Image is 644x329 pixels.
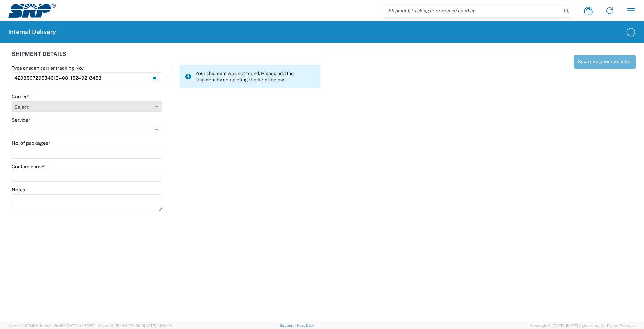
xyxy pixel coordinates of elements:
img: srp [8,4,56,18]
span: Your shipment was not found. Please add the shipment by completing the fields below. [195,70,315,83]
label: Contact name [12,163,45,170]
span: Server: 2025.18.0-bb0e0c2bd68 [8,323,95,328]
a: Feedback [297,323,314,327]
label: No. of packages [12,140,50,146]
label: Notes [12,187,25,193]
div: SHIPMENT DETAILS [12,51,320,65]
label: Service [12,117,30,123]
span: Copyright © [DATE]-[DATE] Agistix Inc., All Rights Reserved [530,322,636,329]
span: [DATE] 09:52:52 [66,323,95,328]
label: Carrier [12,93,29,100]
label: Type or scan carrier tracking No. [12,65,85,71]
input: Shipment, tracking or reference number [383,4,561,17]
span: [DATE] 10:20:09 [144,323,172,328]
h2: Internal Delivery [8,28,56,36]
span: Client: 2025.18.0-27d3021 [98,323,172,328]
a: Support [280,323,297,327]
